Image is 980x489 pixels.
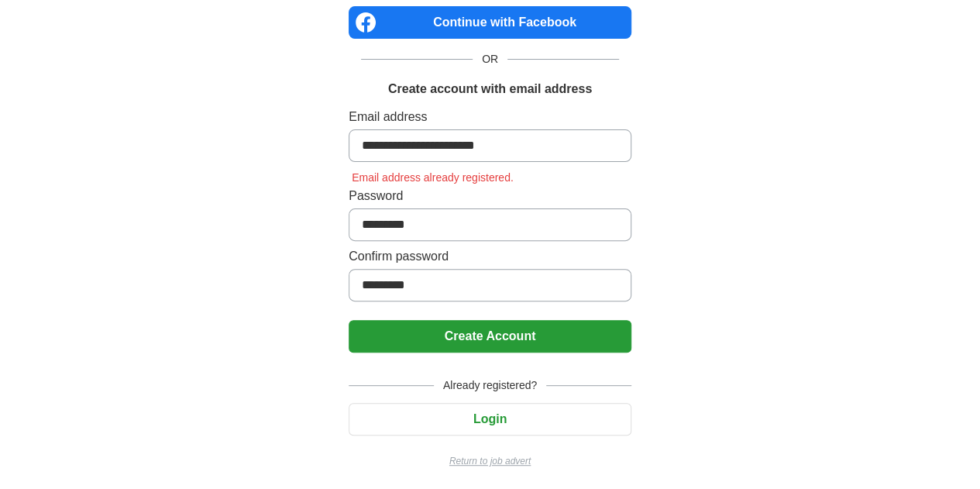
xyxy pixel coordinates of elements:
[349,171,517,184] span: Email address already registered.
[349,454,631,468] a: Return to job advert
[349,247,631,266] label: Confirm password
[349,320,631,353] button: Create Account
[473,51,507,67] span: OR
[349,108,631,126] label: Email address
[349,412,631,425] a: Login
[349,6,631,39] a: Continue with Facebook
[434,377,546,394] span: Already registered?
[349,403,631,436] button: Login
[349,187,631,205] label: Password
[388,80,592,98] h1: Create account with email address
